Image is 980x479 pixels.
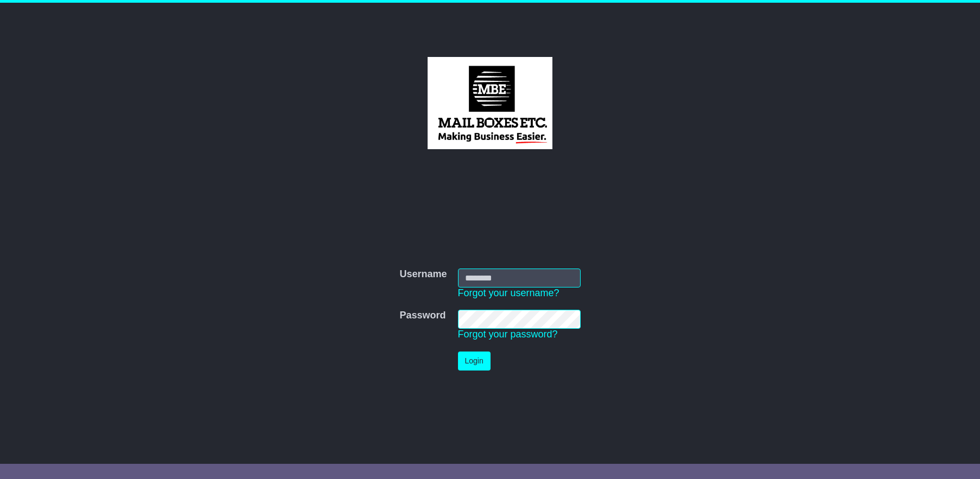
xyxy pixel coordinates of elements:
[458,352,491,371] button: Login
[399,269,447,280] label: Username
[428,57,552,149] img: MBE Brisbane CBD
[458,329,558,340] a: Forgot your password?
[458,288,559,298] a: Forgot your username?
[399,310,446,322] label: Password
